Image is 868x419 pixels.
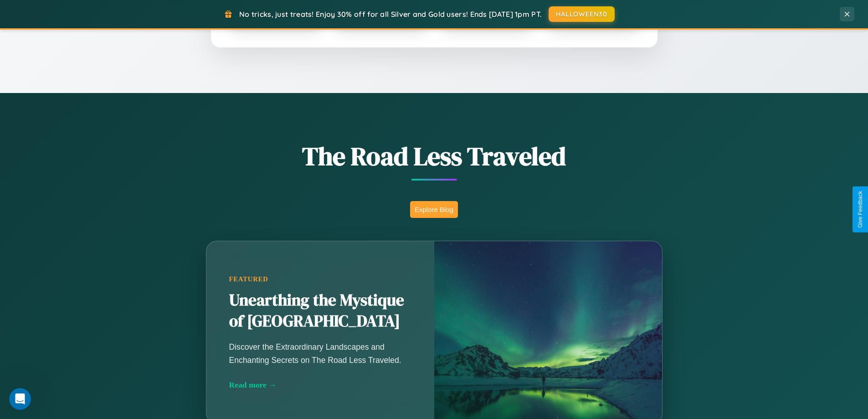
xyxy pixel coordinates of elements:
button: HALLOWEEN30 [549,6,615,22]
span: No tricks, just treats! Enjoy 30% off for all Silver and Gold users! Ends [DATE] 1pm PT. [239,10,542,19]
p: Discover the Extraordinary Landscapes and Enchanting Secrets on The Road Less Traveled. [229,341,411,366]
div: Give Feedback [857,191,863,228]
div: Featured [229,275,411,283]
div: Read more → [229,380,411,390]
button: Explore Blog [410,201,458,218]
h1: The Road Less Traveled [161,139,708,174]
h2: Unearthing the Mystique of [GEOGRAPHIC_DATA] [229,290,411,332]
iframe: Intercom live chat [9,388,31,410]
